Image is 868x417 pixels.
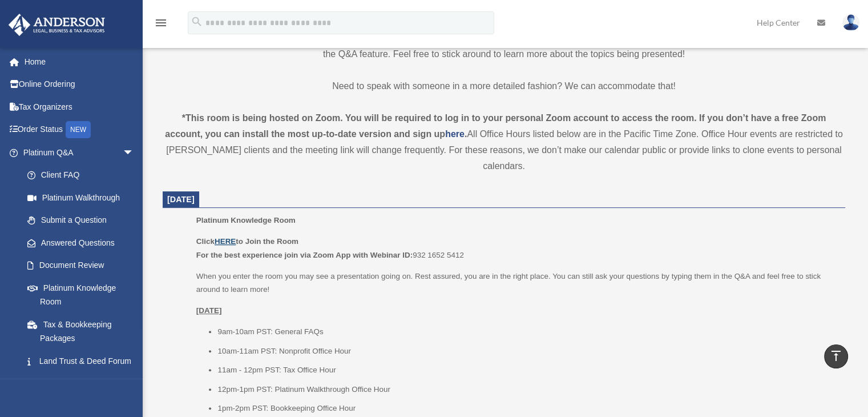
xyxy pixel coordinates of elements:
b: Click to Join the Room [196,237,298,246]
a: Document Review [16,254,151,277]
a: Land Trust & Deed Forum [16,350,151,372]
a: Home [8,50,151,73]
p: Need to speak with someone in a more detailed fashion? We can accommodate that! [163,78,845,94]
a: Platinum Q&Aarrow_drop_down [8,141,151,164]
img: Anderson Advisors Platinum Portal [5,14,108,36]
li: 1pm-2pm PST: Bookkeeping Office Hour [217,402,837,415]
a: Platinum Walkthrough [16,186,151,209]
p: 932 1652 5412 [196,235,837,262]
a: Tax Organizers [8,95,151,118]
a: Portal Feedback [16,372,151,395]
li: 12pm-1pm PST: Platinum Walkthrough Office Hour [217,383,837,396]
a: here [445,129,465,139]
i: vertical_align_top [829,349,843,363]
span: arrow_drop_down [123,141,146,165]
a: Answered Questions [16,231,151,254]
a: Order StatusNEW [8,118,151,142]
p: When you enter the room you may see a presentation going on. Rest assured, you are in the right p... [196,270,837,296]
i: search [191,15,203,28]
strong: . [465,129,467,139]
a: Platinum Knowledge Room [16,276,146,313]
li: 10am-11am PST: Nonprofit Office Hour [217,344,837,358]
a: vertical_align_top [824,344,848,368]
u: [DATE] [196,306,222,315]
li: 9am-10am PST: General FAQs [217,325,837,339]
a: Online Ordering [8,73,151,96]
div: All Office Hours listed below are in the Pacific Time Zone. Office Hour events are restricted to ... [163,110,845,174]
strong: *This room is being hosted on Zoom. You will be required to log in to your personal Zoom account ... [165,113,826,139]
a: Client FAQ [16,164,151,187]
div: NEW [66,121,91,138]
a: menu [154,20,168,30]
img: User Pic [842,14,859,31]
span: Platinum Knowledge Room [196,216,296,224]
b: For the best experience join via Zoom App with Webinar ID: [196,251,413,259]
li: 11am - 12pm PST: Tax Office Hour [217,363,837,377]
span: [DATE] [167,195,195,204]
a: Tax & Bookkeeping Packages [16,313,151,350]
a: Submit a Question [16,209,151,232]
i: menu [154,16,168,30]
a: HERE [215,237,236,246]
